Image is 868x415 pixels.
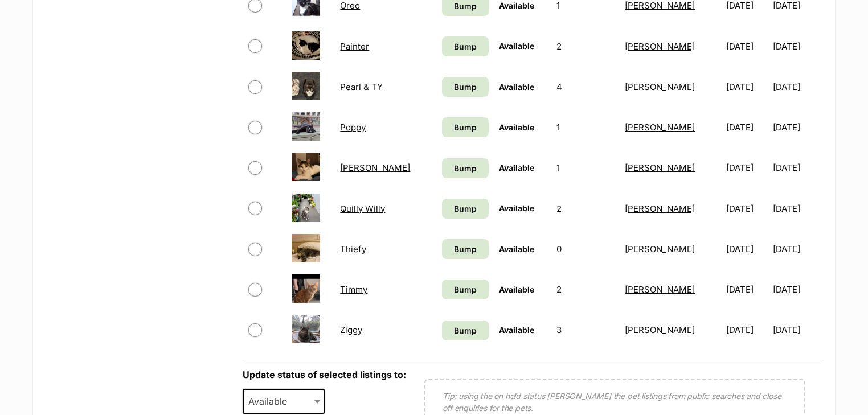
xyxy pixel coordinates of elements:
span: Available [499,203,534,213]
span: Bump [454,121,477,133]
td: 1 [552,108,619,147]
td: [DATE] [773,27,822,66]
span: Bump [454,40,477,52]
span: Bump [454,162,477,174]
td: [DATE] [773,270,822,309]
span: Available [499,244,534,254]
td: 2 [552,27,619,66]
p: Tip: using the on hold status [PERSON_NAME] the pet listings from public searches and close off e... [443,390,787,414]
a: Bump [442,199,489,219]
a: Poppy [340,122,366,133]
a: [PERSON_NAME] [625,284,695,295]
span: Available [499,285,534,294]
td: 3 [552,310,619,350]
td: [DATE] [773,67,822,106]
td: [DATE] [722,67,771,106]
a: Bump [442,36,489,56]
a: Bump [442,117,489,137]
td: [DATE] [773,189,822,228]
td: [DATE] [722,310,771,350]
span: Available [244,393,298,409]
a: [PERSON_NAME] [625,122,695,133]
span: Available [499,41,534,51]
td: 0 [552,229,619,269]
td: 2 [552,189,619,228]
td: [DATE] [722,229,771,269]
a: [PERSON_NAME] [625,41,695,52]
span: Bump [454,283,477,295]
a: Timmy [340,284,367,295]
a: Bump [442,321,489,340]
td: [DATE] [773,229,822,269]
label: Update status of selected listings to: [243,369,406,380]
a: [PERSON_NAME] [625,324,695,335]
a: Pearl & TY [340,81,383,92]
td: [DATE] [722,27,771,66]
td: 2 [552,270,619,309]
span: Available [243,389,325,414]
span: Available [499,163,534,172]
span: Bump [454,81,477,93]
td: [DATE] [722,270,771,309]
td: 4 [552,67,619,106]
a: Bump [442,239,489,259]
td: [DATE] [722,108,771,147]
a: [PERSON_NAME] [625,203,695,214]
td: [DATE] [722,189,771,228]
td: 1 [552,148,619,187]
td: [DATE] [773,148,822,187]
td: [DATE] [722,148,771,187]
span: Available [499,122,534,132]
span: Available [499,325,534,335]
span: Available [499,1,534,10]
span: Bump [454,203,477,215]
a: [PERSON_NAME] [625,162,695,173]
a: Thiefy [340,244,366,254]
a: Bump [442,77,489,97]
a: Bump [442,158,489,178]
a: Painter [340,41,369,52]
a: [PERSON_NAME] [340,162,410,173]
a: [PERSON_NAME] [625,81,695,92]
span: Bump [454,243,477,255]
span: Bump [454,324,477,336]
a: Bump [442,280,489,299]
td: [DATE] [773,108,822,147]
td: [DATE] [773,310,822,350]
a: Ziggy [340,324,362,335]
span: Available [499,82,534,92]
a: Quilly Willy [340,203,385,214]
a: [PERSON_NAME] [625,244,695,254]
